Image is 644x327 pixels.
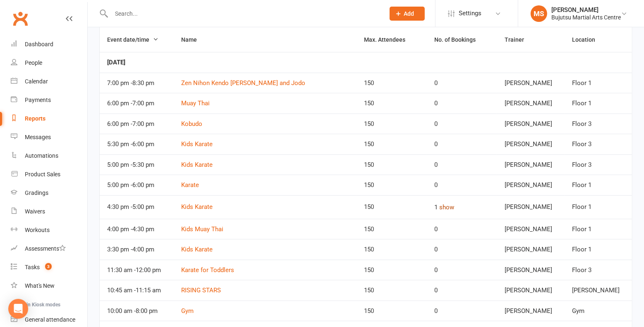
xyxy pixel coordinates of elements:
[364,204,419,211] div: 150
[11,221,87,239] a: Workouts
[364,80,419,87] div: 150
[25,152,58,159] div: Automations
[25,115,45,122] div: Reports
[434,287,490,294] div: 0
[551,6,621,14] div: [PERSON_NAME]
[11,165,87,184] a: Product Sales
[364,267,419,274] div: 150
[107,161,166,168] div: 5:00 pm - 5:30 pm
[572,204,625,211] div: Floor 1
[434,35,485,45] button: No. of Bookings
[434,182,490,189] div: 0
[459,4,481,23] span: Settings
[11,128,87,147] a: Messages
[11,72,87,91] a: Calendar
[107,182,166,189] div: 5:00 pm - 6:00 pm
[505,80,557,87] div: [PERSON_NAME]
[107,59,125,66] strong: [DATE]
[8,299,28,319] div: Open Intercom Messenger
[25,264,40,270] div: Tasks
[505,308,557,315] div: [PERSON_NAME]
[25,316,75,323] div: General attendance
[439,202,454,212] button: show
[181,225,223,233] a: Kids Muay Thai
[11,202,87,221] a: Waivers
[364,121,419,128] div: 150
[572,308,625,315] div: Gym
[107,226,166,233] div: 4:00 pm - 4:30 pm
[364,141,419,148] div: 150
[25,227,50,233] div: Workouts
[11,109,87,128] a: Reports
[107,308,166,315] div: 10:00 am - 8:00 pm
[572,121,625,128] div: Floor 3
[505,141,557,148] div: [PERSON_NAME]
[45,263,52,270] span: 3
[107,36,158,43] span: Event date/time
[572,287,625,294] div: [PERSON_NAME]
[572,141,625,148] div: Floor 3
[390,7,425,21] button: Add
[10,8,31,29] a: Clubworx
[11,35,87,54] a: Dashboard
[11,91,87,109] a: Payments
[181,307,194,315] a: Gym
[107,267,166,274] div: 11:30 am - 12:00 pm
[25,282,55,289] div: What's New
[364,246,419,253] div: 150
[572,246,625,253] div: Floor 1
[572,226,625,233] div: Floor 1
[25,171,60,178] div: Product Sales
[364,287,419,294] div: 150
[11,147,87,165] a: Automations
[505,287,557,294] div: [PERSON_NAME]
[434,267,490,274] div: 0
[181,287,221,294] a: RISING STARS
[107,35,158,45] button: Event date/time
[434,202,490,212] div: 1
[505,35,533,45] button: Trainer
[25,134,51,140] div: Messages
[434,226,490,233] div: 0
[25,59,42,66] div: People
[181,203,213,211] a: Kids Karate
[364,308,419,315] div: 150
[434,161,490,168] div: 0
[572,161,625,168] div: Floor 3
[107,100,166,107] div: 6:00 pm - 7:00 pm
[364,182,419,189] div: 150
[181,35,206,45] button: Name
[505,204,557,211] div: [PERSON_NAME]
[181,140,213,148] a: Kids Karate
[572,80,625,87] div: Floor 1
[107,141,166,148] div: 5:30 pm - 6:00 pm
[25,190,48,196] div: Gradings
[364,226,419,233] div: 150
[364,35,414,45] button: Max. Attendees
[572,35,604,45] button: Location
[107,204,166,211] div: 4:30 pm - 5:00 pm
[551,14,621,21] div: Bujutsu Martial Arts Centre
[505,246,557,253] div: [PERSON_NAME]
[505,36,533,43] span: Trainer
[364,36,414,43] span: Max. Attendees
[364,100,419,107] div: 150
[181,161,213,168] a: Kids Karate
[25,208,45,215] div: Waivers
[11,184,87,202] a: Gradings
[11,277,87,295] a: What's New
[181,181,199,189] a: Karate
[505,121,557,128] div: [PERSON_NAME]
[109,8,379,19] input: Search...
[572,100,625,107] div: Floor 1
[181,120,202,128] a: Kobudo
[572,267,625,274] div: Floor 3
[107,80,166,87] div: 7:00 pm - 8:30 pm
[505,100,557,107] div: [PERSON_NAME]
[404,10,414,17] span: Add
[434,80,490,87] div: 0
[25,41,53,47] div: Dashboard
[434,246,490,253] div: 0
[531,5,547,22] div: MS
[434,100,490,107] div: 0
